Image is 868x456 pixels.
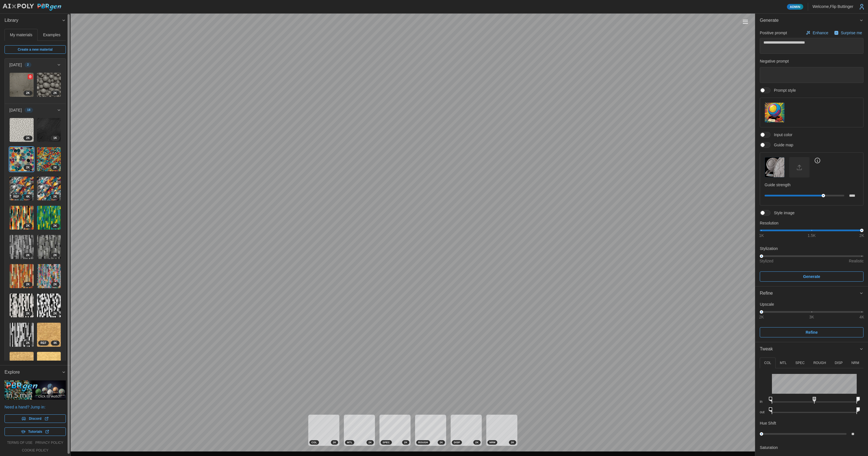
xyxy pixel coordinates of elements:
img: nxTws9q95bnwVgj0GxCP [37,294,61,318]
p: SPEC [795,361,805,365]
a: cookie policy [22,448,48,453]
span: 1 K [53,136,57,140]
span: 2 K [26,253,30,258]
span: 2 K [53,91,57,95]
span: Discord [29,415,42,423]
span: 2 K [53,194,57,199]
div: Refine [760,290,859,297]
button: Toggle viewport controls [741,18,749,26]
span: 4 K [26,194,30,199]
span: DISP [454,440,460,444]
span: 2 [27,63,29,67]
p: [DATE] [9,62,22,68]
img: iecyeKwEPGIrhUznKCy5 [10,206,34,230]
span: ROUGH [418,440,428,444]
a: uDvZoHT9roF9WRhvmcxC2K [37,147,61,172]
img: IjjllujlDCIYvmiCoIUX [37,206,61,230]
img: BbRnjX8xtXViQdYBavDs [37,177,61,201]
p: Welcome, Flip Buttinger [813,4,853,9]
a: 4RdmDucovqkPRYlny9ll2K [37,235,61,259]
img: uDvZoHT9roF9WRhvmcxC [37,147,61,171]
a: UPrwIZQ3srHGyldRfigD2K [9,293,34,318]
p: Saturation [760,445,778,450]
button: Generate [760,271,863,282]
span: 2 K [333,440,336,444]
span: 2 K [26,341,30,345]
p: DISP [835,361,843,365]
span: 18 [27,108,31,112]
span: MTL [347,440,352,444]
div: Generate [755,27,868,286]
span: 2 K [440,440,443,444]
a: cizaNpCH09aaC0nfi2fR2K [37,72,61,97]
img: sinXS6qjwN0Nusr7NvGg [10,118,34,142]
span: REF [41,341,47,345]
a: xymL37ZgdEFcAlF25tSR2K [9,235,34,259]
img: Q2bigxQxsmf5Tbm5PTRs [10,147,34,171]
p: MTL [780,361,787,365]
span: 2 K [53,253,57,258]
div: [DATE]2 [5,71,66,103]
a: kzoPkBQVTyI1T9GmOOFB4KREF [9,176,34,201]
span: COL [311,440,317,444]
img: xAmNMeo7VMxJAXYXDDcP [37,352,61,376]
span: 2 K [53,165,57,170]
span: 2 K [26,136,30,140]
a: sinXS6qjwN0Nusr7NvGg2K [9,118,34,142]
img: xymL37ZgdEFcAlF25tSR [10,235,34,259]
p: Enhance [813,30,829,36]
button: Generate [755,14,868,27]
p: Need a hand? Jump in: [5,404,66,410]
span: 2 K [53,311,57,316]
span: 2 K [368,440,372,444]
p: Negative prompt [760,58,863,64]
img: kzoPkBQVTyI1T9GmOOFB [10,177,34,201]
p: ROUGH [813,361,826,365]
span: 2 K [53,282,57,287]
a: BbRnjX8xtXViQdYBavDs2K [37,176,61,201]
a: gEu6sFs3P0ZeVuYhE37x2K [9,352,34,376]
img: BqxKx5RZLIPVc9643XS2 [37,118,61,142]
button: [DATE]2 [5,59,66,71]
button: Refine [760,327,863,337]
button: Surprise me [833,29,863,37]
a: Create a new material [5,45,66,54]
p: Positive prompt [760,30,787,36]
span: Explore [5,365,62,379]
span: 2 K [26,224,30,228]
span: 2 K [26,165,30,170]
p: Stylization [760,246,863,251]
span: 4 K [53,341,57,345]
span: Style image [771,210,795,216]
a: NQcrCe3uhKANDmpweHv14KREF [37,322,61,347]
a: terms of use [7,440,32,445]
a: xAmNMeo7VMxJAXYXDDcP2K [37,352,61,376]
img: UPrwIZQ3srHGyldRfigD [10,294,34,318]
span: 2 K [404,440,407,444]
span: Prompt style [771,87,796,93]
button: Tweak [755,342,868,356]
img: si5iKmvslrvcXuwPrPaw [10,264,34,288]
span: Generate [760,14,859,27]
span: Refine [806,327,818,337]
img: gEu6sFs3P0ZeVuYhE37x [10,352,34,376]
p: in [760,399,767,404]
button: Refine [755,286,868,300]
span: 2 K [26,311,30,316]
img: n4PfqobAO2jVuCC14Ril [10,73,34,97]
p: Hue Shift [760,420,776,426]
span: Generate [803,272,820,281]
img: 4RdmDucovqkPRYlny9ll [37,235,61,259]
span: 2 K [53,224,57,228]
span: Create a new material [18,46,53,53]
p: out [760,410,767,415]
a: Tutorials [5,427,66,436]
span: 2 K [475,440,479,444]
img: AIxPoly PBRgen [2,3,62,11]
div: Refine [755,300,868,342]
span: Library [5,14,62,27]
button: Guide map [765,157,785,177]
p: Resolution [760,220,863,226]
a: Q2bigxQxsmf5Tbm5PTRs2K [9,147,34,172]
span: Admin [790,4,800,9]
